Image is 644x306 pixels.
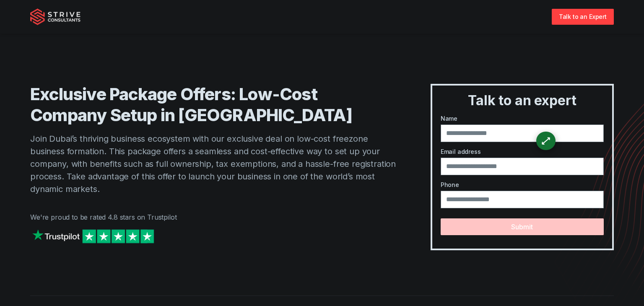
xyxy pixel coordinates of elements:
img: Strive on Trustpilot [30,227,156,245]
a: Talk to an Expert [552,9,614,24]
img: Strive Consultants [30,8,80,25]
h1: Exclusive Package Offers: Low-Cost Company Setup in [GEOGRAPHIC_DATA] [30,84,397,126]
label: Phone [441,180,604,189]
h3: Talk to an expert [436,92,609,109]
p: Join Dubai’s thriving business ecosystem with our exclusive deal on low-cost freezone business fo... [30,132,397,195]
p: We're proud to be rated 4.8 stars on Trustpilot [30,212,397,222]
label: Email address [441,147,604,156]
div: ⟷ [538,133,553,148]
button: Submit [441,218,604,235]
label: Name [441,114,604,123]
